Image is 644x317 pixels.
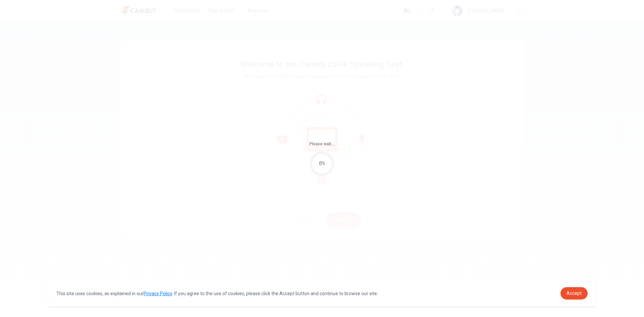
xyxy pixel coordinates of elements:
span: This site uses cookies, as explained in our . If you agree to the use of cookies, please click th... [56,291,378,296]
span: Please wait... [309,142,335,146]
div: 0% [319,160,325,167]
div: cookieconsent [48,280,596,306]
a: dismiss cookie message [560,287,588,300]
a: Privacy Policy [144,291,172,296]
span: Accept [567,290,582,296]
